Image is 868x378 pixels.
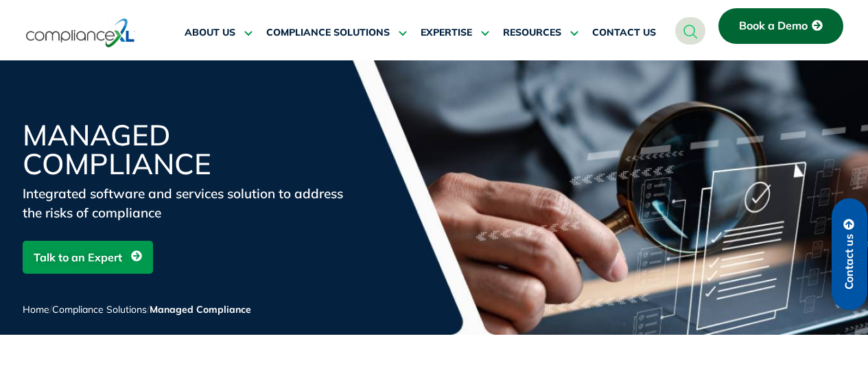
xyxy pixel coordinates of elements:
a: navsearch-button [675,17,705,45]
span: RESOURCES [503,27,561,39]
span: / / [23,303,251,316]
span: Book a Demo [739,20,808,32]
span: ABOUT US [185,27,235,39]
a: Talk to an Expert [23,241,153,274]
h1: Managed Compliance [23,121,352,178]
a: Compliance Solutions [52,303,147,316]
span: EXPERTISE [421,27,472,39]
span: Contact us [843,234,856,290]
a: Book a Demo [718,8,843,44]
a: EXPERTISE [421,16,489,49]
span: CONTACT US [592,27,656,39]
a: RESOURCES [503,16,578,49]
a: CONTACT US [592,16,656,49]
a: Home [23,303,49,316]
a: ABOUT US [185,16,253,49]
span: Talk to an Expert [34,244,122,270]
span: Managed Compliance [150,303,251,316]
a: Contact us [832,198,867,310]
div: Integrated software and services solution to address the risks of compliance [23,184,352,222]
img: logo-one.svg [26,17,135,49]
a: COMPLIANCE SOLUTIONS [266,16,407,49]
span: COMPLIANCE SOLUTIONS [266,27,390,39]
